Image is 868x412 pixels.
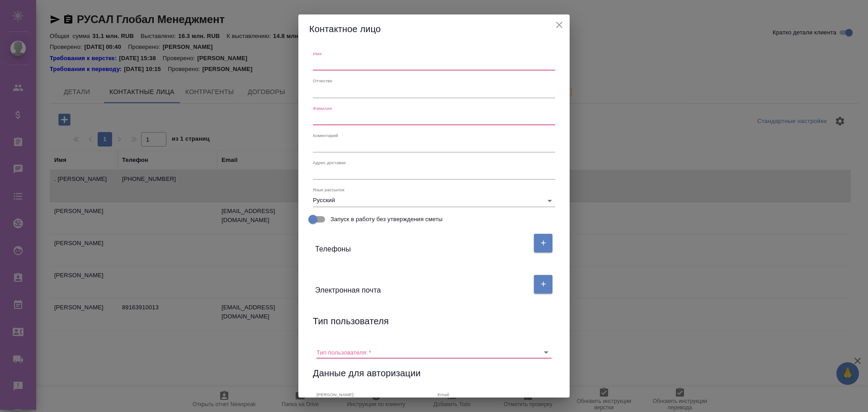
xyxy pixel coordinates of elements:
[313,188,344,192] label: Язык рассылок
[552,18,566,32] button: close
[315,273,529,296] div: Электронная почта
[313,52,321,56] label: Имя
[313,366,421,380] span: Данные для авторизации
[540,346,552,359] button: Open
[438,393,450,397] label: Email:
[534,275,552,294] button: Редактировать
[313,79,332,83] label: Отчество
[313,133,338,138] label: Коментарий
[313,194,555,207] div: Русский
[313,314,389,328] h6: Тип пользователя
[534,234,552,252] button: Редактировать
[330,215,443,224] span: Запуск в работу без утверждения сметы
[315,232,529,255] div: Телефоны
[316,393,354,397] label: [PERSON_NAME]:
[309,24,381,34] span: Контактное лицо
[313,106,332,110] label: Фамилия
[313,161,346,165] label: Адрес доставки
